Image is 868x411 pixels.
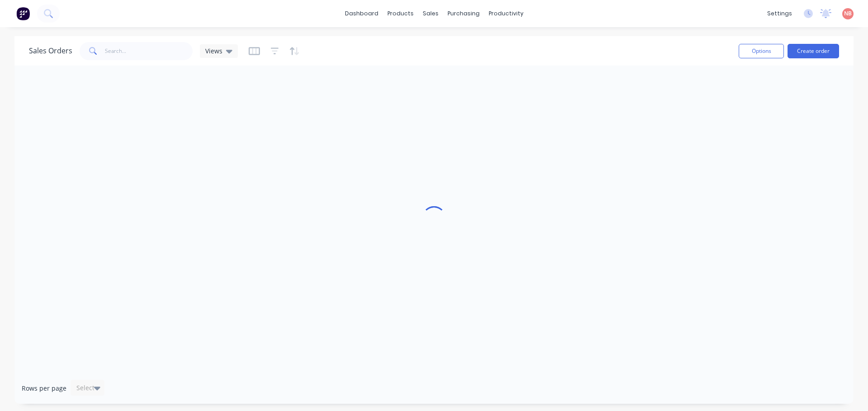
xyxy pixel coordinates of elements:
[844,9,852,18] span: NB
[22,384,66,393] span: Rows per page
[16,7,30,20] img: Factory
[484,7,528,20] div: productivity
[418,7,443,20] div: sales
[443,7,484,20] div: purchasing
[105,42,193,60] input: Search...
[205,46,222,56] span: Views
[788,44,839,58] button: Create order
[29,47,72,55] h1: Sales Orders
[763,7,797,20] div: settings
[76,383,100,392] div: Select...
[383,7,418,20] div: products
[340,7,383,20] a: dashboard
[739,44,784,58] button: Options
